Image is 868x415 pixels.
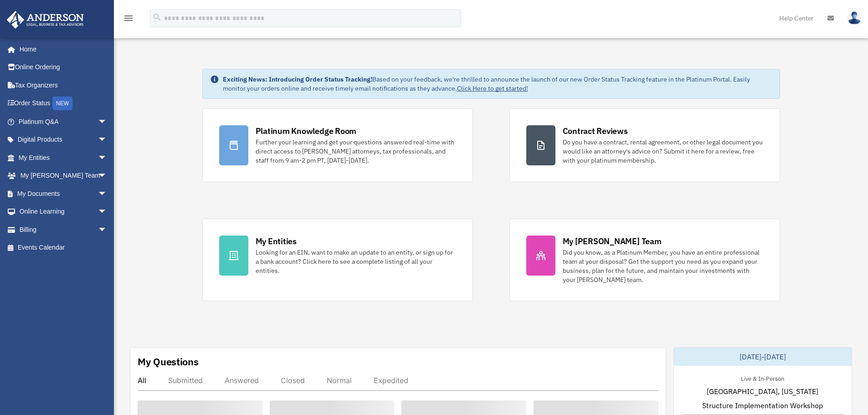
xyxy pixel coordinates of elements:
img: Anderson Advisors Platinum Portal [4,11,87,29]
div: Do you have a contract, rental agreement, or other legal document you would like an attorney's ad... [563,138,763,165]
div: Submitted [168,376,203,385]
a: Contract Reviews Do you have a contract, rental agreement, or other legal document you would like... [509,108,780,182]
div: Answered [225,376,259,385]
a: My [PERSON_NAME] Team Did you know, as a Platinum Member, you have an entire professional team at... [509,219,780,301]
span: [GEOGRAPHIC_DATA], [US_STATE] [707,386,818,397]
a: Digital Productsarrow_drop_down [6,131,121,149]
span: Structure Implementation Workshop [702,400,823,411]
div: Live & In-Person [734,373,791,383]
i: menu [123,13,134,24]
div: Did you know, as a Platinum Member, you have an entire professional team at your disposal? Get th... [563,248,763,284]
a: Events Calendar [6,239,121,257]
a: My Documentsarrow_drop_down [6,184,121,203]
div: Normal [327,376,352,385]
a: Platinum Q&Aarrow_drop_down [6,113,121,131]
span: arrow_drop_down [98,149,116,167]
a: My Entities Looking for an EIN, want to make an update to an entity, or sign up for a bank accoun... [202,219,473,301]
a: Billingarrow_drop_down [6,220,121,239]
span: arrow_drop_down [98,113,116,131]
div: Expedited [374,376,408,385]
div: Looking for an EIN, want to make an update to an entity, or sign up for a bank account? Click her... [256,248,456,275]
div: My Questions [138,355,199,369]
strong: Exciting News: Introducing Order Status Tracking! [223,75,372,83]
div: All [138,376,146,385]
a: Tax Organizers [6,76,121,94]
div: My Entities [256,236,297,247]
div: Based on your feedback, we're thrilled to announce the launch of our new Order Status Tracking fe... [223,75,772,93]
span: arrow_drop_down [98,203,116,221]
img: User Pic [847,11,861,25]
i: search [152,12,162,22]
div: NEW [52,97,72,110]
a: Home [6,40,116,58]
div: My [PERSON_NAME] Team [563,236,662,247]
a: My Entitiesarrow_drop_down [6,149,121,167]
div: Closed [281,376,305,385]
a: Online Learningarrow_drop_down [6,203,121,221]
span: arrow_drop_down [98,184,116,203]
div: Platinum Knowledge Room [256,125,357,137]
a: menu [123,16,134,24]
span: arrow_drop_down [98,220,116,239]
a: Order StatusNEW [6,94,121,113]
a: Click Here to get started! [457,84,528,92]
span: arrow_drop_down [98,167,116,185]
div: Contract Reviews [563,125,628,137]
a: My [PERSON_NAME] Teamarrow_drop_down [6,167,121,185]
div: [DATE]-[DATE] [674,348,852,366]
div: Further your learning and get your questions answered real-time with direct access to [PERSON_NAM... [256,138,456,165]
a: Platinum Knowledge Room Further your learning and get your questions answered real-time with dire... [202,108,473,182]
span: arrow_drop_down [98,131,116,149]
a: Online Ordering [6,58,121,77]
